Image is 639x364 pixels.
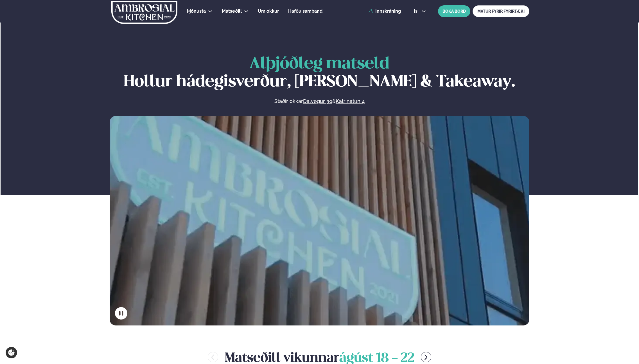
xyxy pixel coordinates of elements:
span: Þjónusta [187,8,206,14]
a: MATUR FYRIR FYRIRTÆKI [473,5,529,17]
span: Um okkur [258,8,279,14]
span: is [414,9,419,14]
img: logo [111,1,178,24]
button: is [409,9,430,14]
a: Innskráning [369,9,401,14]
a: Hafðu samband [288,8,322,15]
button: menu-btn-right [421,352,431,362]
button: BÓKA BORÐ [438,5,470,17]
p: Staðir okkar & [213,98,426,105]
a: Matseðill [222,8,242,15]
span: Matseðill [222,8,242,14]
a: Cookie settings [6,347,17,358]
a: Þjónusta [187,8,206,15]
button: menu-btn-left [208,352,218,362]
span: Hafðu samband [288,8,322,14]
a: Um okkur [258,8,279,15]
h1: Hollur hádegisverður, [PERSON_NAME] & Takeaway. [110,55,529,91]
a: Dalvegur 30 [303,98,332,105]
span: Alþjóðleg matseld [249,56,389,72]
a: Katrinatun 4 [336,98,365,105]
